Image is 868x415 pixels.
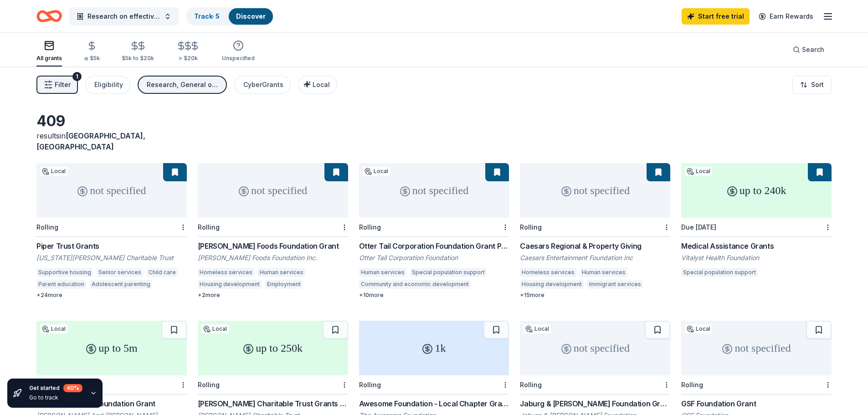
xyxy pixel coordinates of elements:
a: Track· 5 [194,12,220,20]
span: [GEOGRAPHIC_DATA], [GEOGRAPHIC_DATA] [36,131,145,151]
div: 40 % [63,384,82,392]
div: All grants [36,55,62,62]
button: Sort [792,76,832,94]
a: not specifiedLocalRollingOtter Tail Corporation Foundation Grant ProgramOtter Tail Corporation Fo... [359,163,509,299]
div: Otter Tail Corporation Foundation Grant Program [359,241,509,251]
div: up to 240k [681,163,832,218]
div: not specified [520,163,670,218]
div: Local [40,324,67,333]
div: 1 [72,72,82,81]
button: ≤ $5k [84,37,100,67]
div: Community and economic development [359,280,471,289]
a: Home [36,5,62,27]
button: Unspecified [222,36,255,67]
button: Eligibility [85,76,130,94]
div: [PERSON_NAME] Foods Foundation Grant [198,241,348,251]
div: Rolling [681,381,703,389]
div: Immigrant services [587,280,643,289]
button: All grants [36,36,62,67]
div: 1k [359,321,509,375]
div: Jaburg & [PERSON_NAME] Foundation Grant [520,398,670,409]
div: Parent education [36,280,86,289]
div: Local [40,167,67,176]
div: Adolescent parenting [90,280,152,289]
a: not specifiedRolling[PERSON_NAME] Foods Foundation Grant[PERSON_NAME] Foods Foundation Inc.Homele... [198,163,348,299]
div: + 24 more [36,292,187,299]
div: > $20k [176,55,200,62]
div: Rolling [520,381,542,389]
div: not specified [36,163,187,218]
a: Start free trial [682,8,750,25]
div: [PERSON_NAME] Charitable Trust Grants (Non-Environment Requests) [198,398,348,409]
button: Research, General operations, Training and capacity building [138,76,227,94]
div: not specified [359,163,509,218]
div: GSF Foundation Grant [681,398,832,409]
div: [US_STATE][PERSON_NAME] Charitable Trust [36,253,187,262]
div: Eligibility [94,79,123,90]
div: Vitalyst Health Foundation [681,253,832,262]
div: Awesome Foundation - Local Chapter Grants [359,398,509,409]
button: Research on effective homelessness prevention [69,7,179,26]
span: Search [802,44,824,55]
div: Employment [265,280,303,289]
div: Homeless services [520,268,576,277]
span: Sort [811,79,824,90]
div: Get started [29,384,82,392]
div: Human services [580,268,627,277]
div: Research, General operations, Training and capacity building [147,79,220,90]
span: in [36,131,145,151]
button: Track· 5Discover [186,7,274,26]
button: Local [298,76,337,94]
button: CyberGrants [234,76,291,94]
button: $5k to $20k [122,37,154,67]
div: not specified [520,321,670,375]
div: Go to track [29,394,82,401]
a: not specifiedRollingCaesars Regional & Property GivingCaesars Entertainment Foundation IncHomeles... [520,163,670,299]
div: Caesars Entertainment Foundation Inc [520,253,670,262]
div: not specified [198,163,348,218]
div: not specified [681,321,832,375]
div: Local [685,324,712,333]
div: [PERSON_NAME] Foods Foundation Inc. [198,253,348,262]
div: results [36,130,187,152]
div: Housing development [198,280,262,289]
span: Research on effective homelessness prevention [87,11,160,22]
span: Local [313,81,330,88]
a: Earn Rewards [753,8,819,25]
a: up to 240kLocalDue [DATE]Medical Assistance GrantsVitalyst Health FoundationSpecial population su... [681,163,832,280]
div: Child care [147,268,178,277]
div: Local [685,167,712,176]
div: Piper Trust Grants [36,241,187,251]
div: Medical Assistance Grants [681,241,832,251]
div: Senior services [97,268,143,277]
div: + 15 more [520,292,670,299]
div: Local [363,167,390,176]
div: ≤ $5k [84,55,100,62]
div: Local [524,324,551,333]
a: Discover [236,12,266,20]
div: Rolling [198,381,220,389]
div: Local [201,324,229,333]
button: > $20k [176,37,200,67]
div: Supportive housing [36,268,93,277]
div: Caesars Regional & Property Giving [520,241,670,251]
a: not specifiedLocalRollingPiper Trust Grants[US_STATE][PERSON_NAME] Charitable TrustSupportive hou... [36,163,187,299]
button: Search [786,41,832,59]
button: Filter1 [36,76,78,94]
div: Human services [258,268,305,277]
div: Special population support [681,268,758,277]
div: Rolling [359,223,381,231]
div: up to 5m [36,321,187,375]
div: Unspecified [222,55,255,62]
div: CyberGrants [243,79,283,90]
div: 409 [36,112,187,130]
span: Filter [55,79,71,90]
div: Housing development [520,280,584,289]
div: Rolling [520,223,542,231]
div: Rolling [198,223,220,231]
div: + 10 more [359,292,509,299]
div: Otter Tail Corporation Foundation [359,253,509,262]
div: Homeless services [198,268,254,277]
div: Rolling [359,381,381,389]
div: Special population support [410,268,487,277]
